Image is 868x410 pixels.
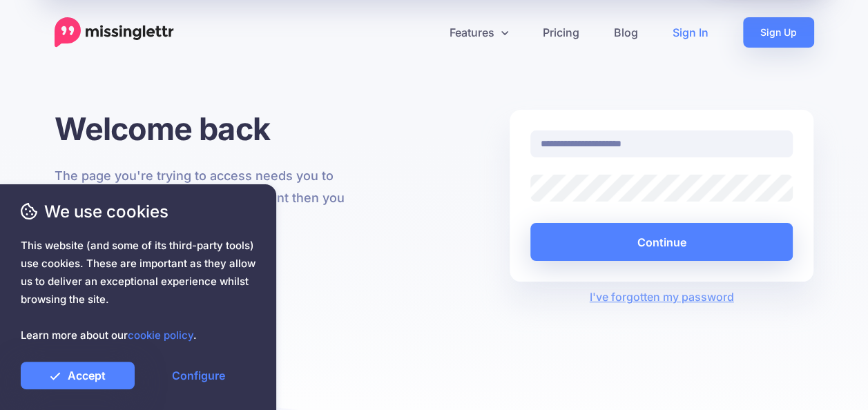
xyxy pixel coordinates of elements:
[128,329,193,342] a: cookie policy
[655,17,726,48] a: Sign In
[590,290,734,304] a: I've forgotten my password
[432,17,525,48] a: Features
[530,223,793,261] button: Continue
[21,362,135,389] a: Accept
[21,237,255,344] span: This website (and some of its third-party tools) use cookies. These are important as they allow u...
[21,199,255,224] span: We use cookies
[743,17,814,48] a: Sign Up
[142,362,255,389] a: Configure
[55,165,359,231] p: The page you're trying to access needs you to login first. If you don't have an account then you ...
[525,17,597,48] a: Pricing
[597,17,655,48] a: Blog
[55,110,359,148] h1: Welcome back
